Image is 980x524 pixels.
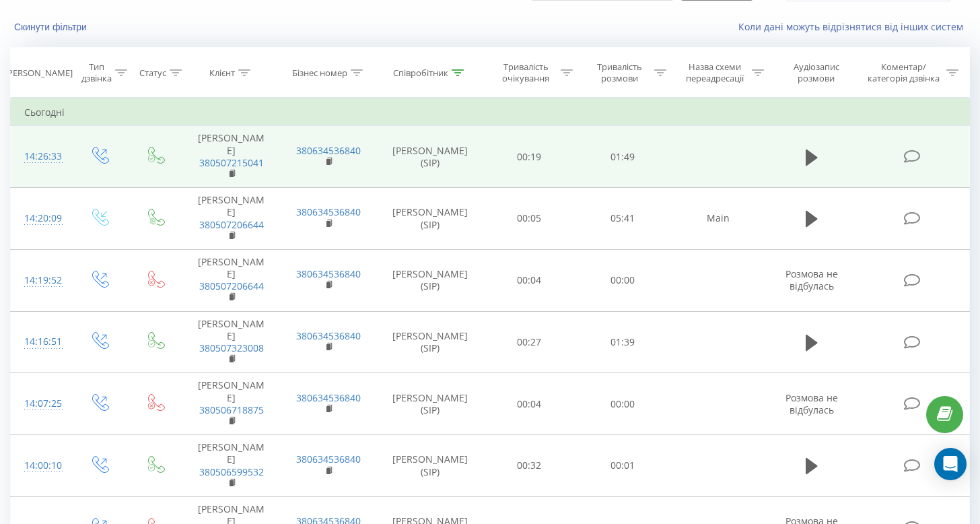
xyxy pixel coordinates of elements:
[182,249,280,311] td: [PERSON_NAME]
[785,391,838,416] span: Розмова не відбулась
[779,61,854,84] div: Аудіозапис розмови
[864,61,943,84] div: Коментар/категорія дзвінка
[24,329,57,355] div: 14:16:51
[182,188,280,250] td: [PERSON_NAME]
[199,156,264,169] a: 380507215041
[483,373,576,435] td: 00:04
[378,188,483,250] td: [PERSON_NAME] (SIP)
[5,67,73,79] div: [PERSON_NAME]
[576,126,670,188] td: 01:49
[199,403,264,416] a: 380506718875
[296,453,361,465] a: 380634536840
[292,67,347,79] div: Бізнес номер
[785,267,838,292] span: Розмова не відбулась
[738,20,970,33] a: Коли дані можуть відрізнятися вiд інших систем
[378,311,483,373] td: [PERSON_NAME] (SIP)
[199,341,264,354] a: 380507323008
[378,249,483,311] td: [PERSON_NAME] (SIP)
[182,311,280,373] td: [PERSON_NAME]
[199,218,264,231] a: 380507206644
[296,391,361,404] a: 380634536840
[24,143,57,170] div: 14:26:33
[378,373,483,435] td: [PERSON_NAME] (SIP)
[576,373,670,435] td: 00:00
[483,435,576,497] td: 00:32
[182,126,280,188] td: [PERSON_NAME]
[576,249,670,311] td: 00:00
[24,267,57,294] div: 14:19:52
[378,126,483,188] td: [PERSON_NAME] (SIP)
[934,448,967,480] div: Open Intercom Messenger
[296,205,361,218] a: 380634536840
[24,453,57,479] div: 14:00:10
[139,67,166,79] div: Статус
[576,435,670,497] td: 00:01
[296,329,361,342] a: 380634536840
[11,99,970,126] td: Сьогодні
[682,61,748,84] div: Назва схеми переадресації
[495,61,557,84] div: Тривалість очікування
[378,435,483,497] td: [PERSON_NAME] (SIP)
[483,249,576,311] td: 00:04
[10,21,94,33] button: Скинути фільтри
[296,267,361,280] a: 380634536840
[199,465,264,478] a: 380506599532
[483,311,576,373] td: 00:27
[393,67,448,79] div: Співробітник
[588,61,651,84] div: Тривалість розмови
[576,188,670,250] td: 05:41
[483,126,576,188] td: 00:19
[296,144,361,157] a: 380634536840
[483,188,576,250] td: 00:05
[209,67,235,79] div: Клієнт
[670,188,767,250] td: Main
[199,280,264,292] a: 380507206644
[182,373,280,435] td: [PERSON_NAME]
[81,61,112,84] div: Тип дзвінка
[576,311,670,373] td: 01:39
[24,391,57,417] div: 14:07:25
[24,205,57,232] div: 14:20:09
[182,435,280,497] td: [PERSON_NAME]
